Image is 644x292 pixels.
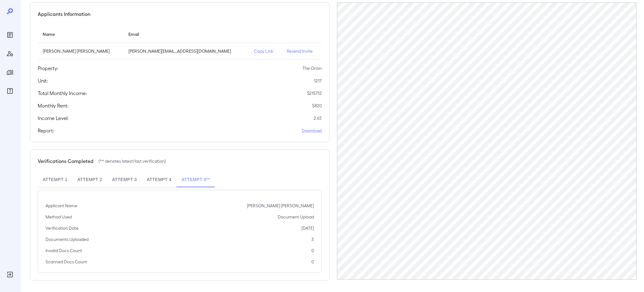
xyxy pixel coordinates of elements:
th: Email [123,25,249,43]
p: Method Used [46,214,72,220]
p: [PERSON_NAME] [PERSON_NAME] [247,203,314,209]
th: Name [38,25,123,43]
h5: Unit: [38,77,48,84]
p: $ 2157.12 [307,90,322,96]
p: Verification Date [46,225,79,231]
button: Attempt 3 [107,172,142,187]
a: Download [302,127,322,134]
p: $ 820 [312,103,322,109]
p: Scanned Docs Count [46,259,87,265]
h5: Property: [38,65,58,72]
p: 2.63 [314,115,322,121]
p: Resend Invite [287,48,317,54]
h5: Applicants Information [38,10,90,18]
p: [PERSON_NAME][EMAIL_ADDRESS][DOMAIN_NAME] [128,48,244,54]
div: Log Out [5,270,15,280]
p: Invalid Docs Count [46,247,82,254]
p: Applicant Name [46,203,77,209]
p: (** denotes latest/last verification) [99,158,166,164]
button: Attempt 1 [38,172,72,187]
p: Copy Link [254,48,277,54]
p: Documents Uploaded [46,236,89,242]
div: Manage Users [5,49,15,59]
p: 1217 [314,78,322,84]
div: Reports [5,30,15,40]
p: [DATE] [301,225,314,231]
p: [PERSON_NAME] [PERSON_NAME] [43,48,118,54]
p: Document Upload [278,214,314,220]
div: Manage Properties [5,67,15,77]
div: FAQ [5,86,15,96]
button: Attempt 2 [72,172,107,187]
button: Attempt 5** [176,172,215,187]
p: 0 [311,247,314,254]
p: The Orion [302,65,322,71]
p: 0 [311,259,314,265]
button: Attempt 4 [142,172,176,187]
h5: Income Level: [38,114,69,122]
table: simple table [38,25,322,60]
h5: Total Monthly Income: [38,89,87,97]
h5: Report: [38,127,54,134]
h5: Verifications Completed [38,157,94,165]
h5: Monthly Rent: [38,102,69,109]
p: 3 [311,236,314,242]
